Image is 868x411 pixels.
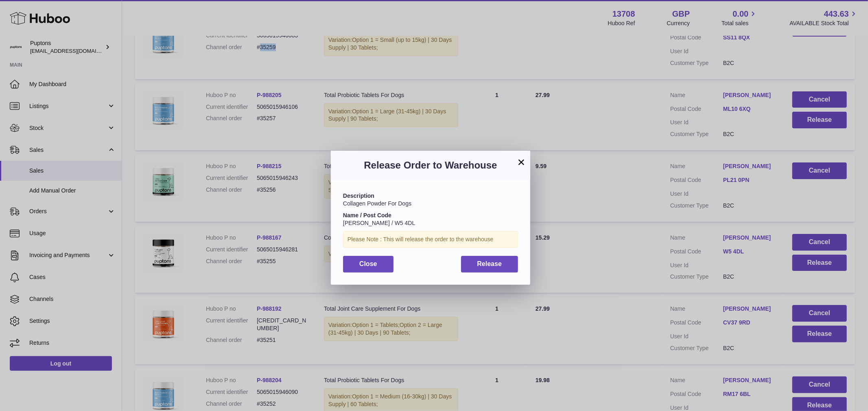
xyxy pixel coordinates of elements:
div: Please Note : This will release the order to the warehouse [343,231,518,248]
h3: Release Order to Warehouse [343,159,518,172]
span: [PERSON_NAME] / W5 4DL [343,220,415,226]
span: Collagen Powder For Dogs [343,200,411,207]
span: Close [359,260,377,267]
span: Release [477,260,502,267]
button: × [516,157,526,167]
button: Close [343,256,394,273]
strong: Name / Post Code [343,212,391,218]
strong: Description [343,193,374,199]
button: Release [461,256,518,273]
